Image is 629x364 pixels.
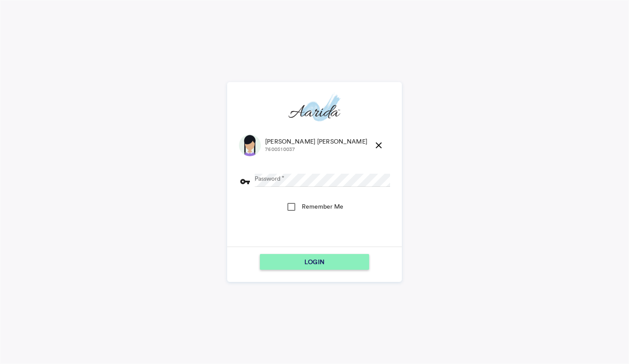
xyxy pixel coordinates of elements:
md-checkbox: Remember Me [286,198,343,219]
span: 7600510037 [265,146,367,153]
img: default.png [239,134,261,156]
button: LOGIN [260,254,369,270]
span: [PERSON_NAME] [PERSON_NAME] [265,137,367,146]
img: aarida-optimized.png [288,92,340,125]
md-icon: close [373,140,384,151]
md-icon: vpn_key [240,176,250,187]
button: close [370,137,387,154]
span: LOGIN [304,254,325,270]
div: Remember Me [302,202,343,211]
